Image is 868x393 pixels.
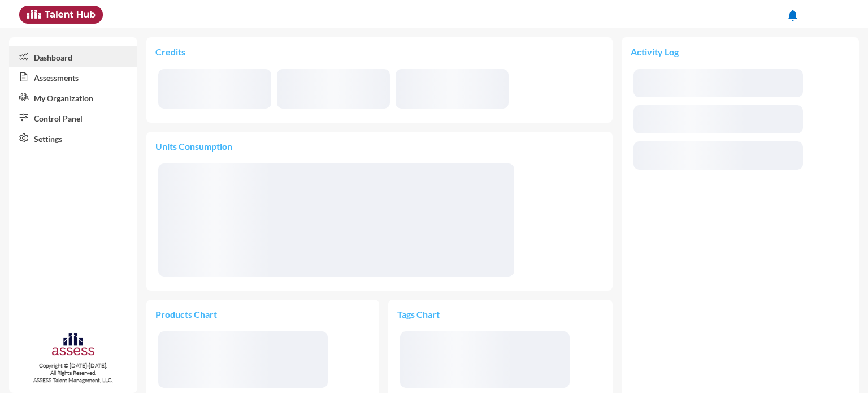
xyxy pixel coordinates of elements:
[155,141,604,152] p: Units Consumption
[155,309,263,319] p: Products Chart
[9,67,137,87] a: Assessments
[9,107,137,128] a: Control Panel
[9,128,137,148] a: Settings
[397,309,500,319] p: Tags Chart
[9,87,137,107] a: My Organization
[51,331,96,359] img: assesscompany-logo.png
[9,46,137,67] a: Dashboard
[9,362,137,384] p: Copyright © [DATE]-[DATE]. All Rights Reserved. ASSESS Talent Management, LLC.
[631,46,850,57] p: Activity Log
[155,46,604,57] p: Credits
[786,8,800,22] mat-icon: notifications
